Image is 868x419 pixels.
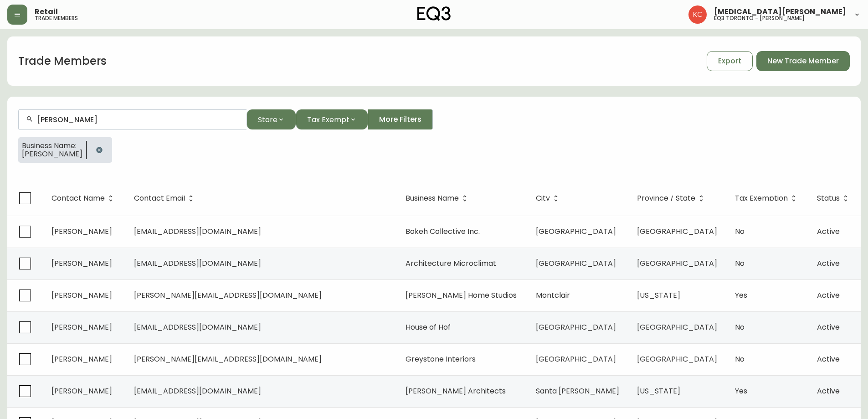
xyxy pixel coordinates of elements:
span: [GEOGRAPHIC_DATA] [536,322,616,332]
span: Yes [735,386,747,396]
span: House of Hof [406,322,451,332]
span: Export [718,56,741,66]
span: Business Name: [22,142,82,150]
span: [EMAIL_ADDRESS][DOMAIN_NAME] [134,322,261,332]
span: Contact Name [51,196,105,201]
span: Yes [735,290,747,300]
span: [PERSON_NAME] Home Studios [406,290,517,300]
span: [US_STATE] [637,386,680,396]
img: logo [417,6,451,21]
span: Tax Exemption [735,194,800,202]
span: [US_STATE] [637,290,680,300]
span: Contact Email [134,196,185,201]
span: Santa [PERSON_NAME] [536,386,619,396]
span: [PERSON_NAME] [51,322,112,332]
span: Province / State [637,194,707,202]
span: [PERSON_NAME] [51,258,112,269]
span: City [536,194,562,202]
span: Contact Name [51,194,117,202]
button: Store [247,109,296,129]
span: [PERSON_NAME] [51,386,112,396]
span: Bokeh Collective Inc. [406,226,480,237]
span: [GEOGRAPHIC_DATA] [536,258,616,269]
span: Active [817,386,840,396]
input: Search [37,115,239,124]
span: Active [817,226,840,237]
span: Montclair [536,290,570,300]
span: [PERSON_NAME] [51,290,112,300]
span: [EMAIL_ADDRESS][DOMAIN_NAME] [134,258,261,269]
button: More Filters [368,109,433,129]
span: New Trade Member [767,56,839,66]
span: Retail [35,8,58,16]
button: Tax Exempt [296,109,368,129]
span: Contact Email [134,194,197,202]
span: [GEOGRAPHIC_DATA] [536,354,616,364]
span: Store [258,114,277,125]
span: [PERSON_NAME] Architects [406,386,506,396]
h5: trade members [35,16,78,21]
h5: eq3 toronto - [PERSON_NAME] [714,16,805,21]
span: City [536,196,550,201]
span: [EMAIL_ADDRESS][DOMAIN_NAME] [134,226,261,237]
span: No [735,354,745,364]
span: Greystone Interiors [406,354,476,364]
span: [GEOGRAPHIC_DATA] [536,226,616,237]
span: Tax Exemption [735,196,788,201]
span: [PERSON_NAME] [22,150,82,158]
span: Province / State [637,196,695,201]
span: [PERSON_NAME][EMAIL_ADDRESS][DOMAIN_NAME] [134,290,322,300]
span: [EMAIL_ADDRESS][DOMAIN_NAME] [134,386,261,396]
span: [MEDICAL_DATA][PERSON_NAME] [714,8,846,16]
img: 6487344ffbf0e7f3b216948508909409 [688,5,707,24]
span: No [735,322,745,332]
span: Business Name [406,194,471,202]
button: New Trade Member [756,51,850,71]
span: Active [817,354,840,364]
h1: Trade Members [18,53,107,69]
span: Business Name [406,196,459,201]
span: Tax Exempt [307,114,349,125]
span: Active [817,290,840,300]
span: Active [817,322,840,332]
span: More Filters [379,114,421,124]
span: Status [817,196,840,201]
span: Architecture Microclimat [406,258,496,269]
span: [PERSON_NAME][EMAIL_ADDRESS][DOMAIN_NAME] [134,354,322,364]
span: [GEOGRAPHIC_DATA] [637,258,717,269]
span: [GEOGRAPHIC_DATA] [637,226,717,237]
span: Status [817,194,852,202]
span: Active [817,258,840,269]
span: [PERSON_NAME] [51,226,112,237]
button: Export [707,51,753,71]
span: No [735,258,745,269]
span: [GEOGRAPHIC_DATA] [637,322,717,332]
span: [PERSON_NAME] [51,354,112,364]
span: No [735,226,745,237]
span: [GEOGRAPHIC_DATA] [637,354,717,364]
